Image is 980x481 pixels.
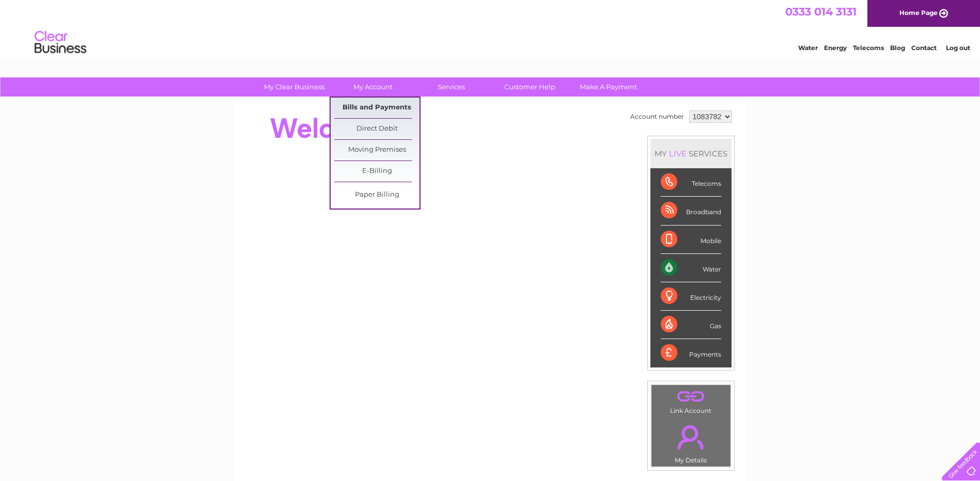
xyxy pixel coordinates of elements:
[661,168,721,197] div: Telecoms
[334,119,419,139] a: Direct Debit
[946,44,970,52] a: Log out
[651,416,731,467] td: My Details
[334,185,419,205] a: Paper Billing
[661,197,721,225] div: Broadband
[667,149,689,158] div: LIVE
[252,77,337,97] a: My Clear Business
[824,44,847,52] a: Energy
[334,161,419,182] a: E-Billing
[661,254,721,282] div: Water
[487,77,572,97] a: Customer Help
[566,77,651,97] a: Make A Payment
[798,44,818,52] a: Water
[651,384,731,417] td: Link Account
[890,44,905,52] a: Blog
[330,77,415,97] a: My Account
[661,339,721,367] div: Payments
[853,44,884,52] a: Telecoms
[246,6,735,50] div: Clear Business is a trading name of Verastar Limited (registered in [GEOGRAPHIC_DATA] No. 3667643...
[334,140,419,161] a: Moving Premises
[785,5,857,18] a: 0333 014 3131
[628,108,687,125] td: Account number
[661,311,721,339] div: Gas
[34,27,87,58] img: logo.png
[911,44,937,52] a: Contact
[654,388,728,406] a: .
[654,419,728,455] a: .
[661,282,721,311] div: Electricity
[650,139,732,168] div: MY SERVICES
[334,98,419,118] a: Bills and Payments
[661,226,721,254] div: Mobile
[409,77,494,97] a: Services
